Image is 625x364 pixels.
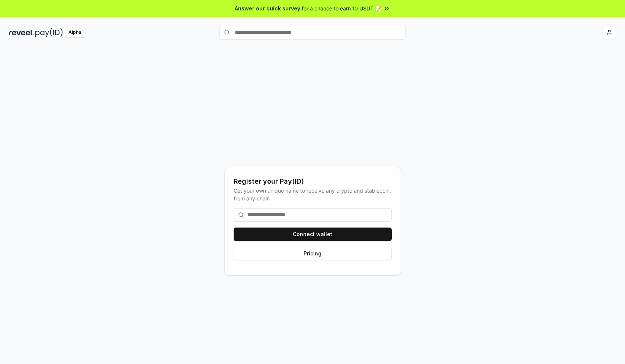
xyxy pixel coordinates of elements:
[234,187,392,202] div: Get your own unique name to receive any crypto and stablecoin, from any chain
[35,28,63,37] img: pay_id
[64,28,85,37] div: Alpha
[234,176,392,187] div: Register your Pay(ID)
[302,4,381,12] span: for a chance to earn 10 USDT 📝
[235,4,300,12] span: Answer our quick survey
[234,228,392,241] button: Connect wallet
[234,247,392,260] button: Pricing
[9,28,34,37] img: reveel_dark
